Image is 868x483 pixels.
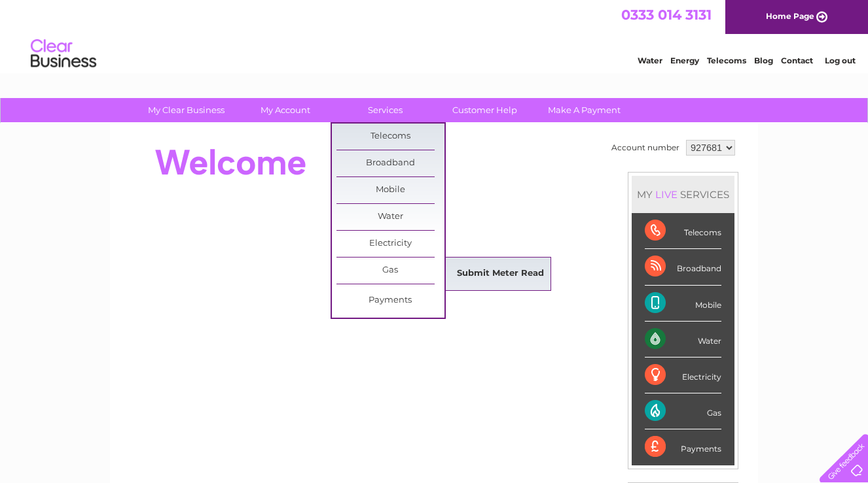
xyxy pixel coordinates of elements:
[232,98,340,122] a: My Account
[825,56,856,65] a: Log out
[645,393,721,429] div: Gas
[608,137,683,159] td: Account number
[336,204,444,230] a: Water
[132,98,240,122] a: My Clear Business
[336,150,444,176] a: Broadband
[781,56,813,65] a: Contact
[30,34,97,74] img: logo.png
[530,98,638,122] a: Make A Payment
[336,258,444,284] a: Gas
[336,124,444,150] a: Telecoms
[645,322,721,358] div: Water
[638,56,662,65] a: Water
[336,231,444,257] a: Electricity
[621,7,712,23] a: 0333 014 3131
[336,177,444,203] a: Mobile
[446,261,554,287] a: Submit Meter Read
[645,286,721,322] div: Mobile
[754,56,773,65] a: Blog
[632,176,734,213] div: MY SERVICES
[645,249,721,285] div: Broadband
[126,7,744,63] div: Clear Business is a trading name of Verastar Limited (registered in [GEOGRAPHIC_DATA] No. 3667643...
[670,56,699,65] a: Energy
[645,213,721,249] div: Telecoms
[336,288,444,314] a: Payments
[331,98,439,122] a: Services
[431,98,539,122] a: Customer Help
[645,429,721,465] div: Payments
[653,188,680,201] div: LIVE
[645,358,721,393] div: Electricity
[707,56,746,65] a: Telecoms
